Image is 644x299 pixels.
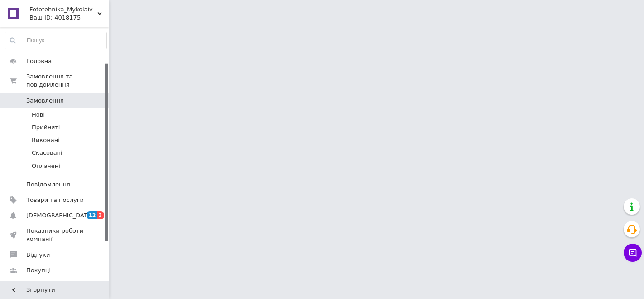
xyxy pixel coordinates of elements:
div: Ваш ID: 4018175 [29,14,109,22]
span: 12 [87,211,97,219]
span: [DEMOGRAPHIC_DATA] [26,211,93,220]
span: Товари та послуги [26,196,84,204]
span: Замовлення та повідомлення [26,73,109,89]
span: Оплачені [32,162,60,170]
span: Прийняті [32,123,60,132]
span: Покупці [26,266,51,274]
button: Чат з покупцем [624,244,642,262]
input: Пошук [5,32,106,49]
span: Відгуки [26,251,50,259]
span: Показники роботи компанії [26,227,84,243]
span: Замовлення [26,97,64,105]
span: Повідомлення [26,181,70,189]
span: Головна [26,57,52,65]
span: 3 [97,211,104,219]
span: Fototehnika_Mykolaiv [29,5,97,14]
span: Скасовані [32,149,62,157]
span: Нові [32,111,45,119]
span: Виконані [32,136,60,144]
